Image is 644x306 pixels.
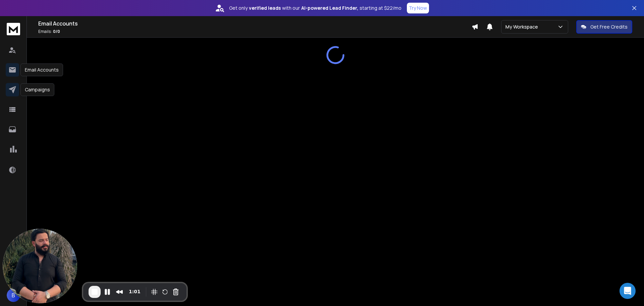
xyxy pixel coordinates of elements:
[20,83,54,96] div: Campaigns
[590,24,628,30] p: Get Free Credits
[7,23,20,35] img: logo
[407,3,429,13] button: Try Now
[505,24,541,30] p: My Workspace
[53,29,60,34] span: 0 / 0
[38,29,472,34] p: Emails :
[38,19,472,28] h1: Email Accounts
[229,5,401,11] p: Get only with our starting at $22/mo
[409,5,427,11] p: Try Now
[20,63,63,76] div: Email Accounts
[301,5,358,11] strong: AI-powered Lead Finder,
[620,283,636,299] div: Open Intercom Messenger
[576,20,632,34] button: Get Free Credits
[249,5,281,11] strong: verified leads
